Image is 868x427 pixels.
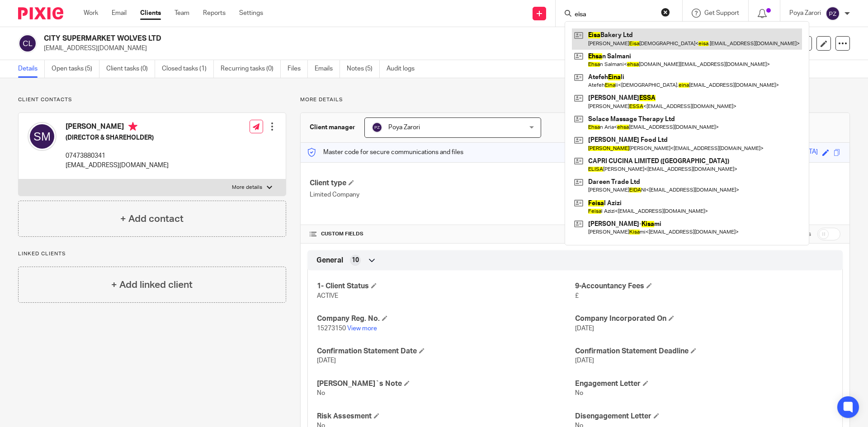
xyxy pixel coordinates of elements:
h4: [PERSON_NAME] [66,122,169,133]
span: [DATE] [317,357,336,364]
h5: (DIRECTOR & SHAREHOLDER) [66,133,169,142]
span: Poya Zarori [388,124,420,131]
h4: Confirmation Statement Date [317,347,575,356]
p: Client contacts [18,96,286,103]
i: Primary [128,122,137,131]
a: Closed tasks (1) [162,60,214,78]
img: svg%3E [372,122,382,133]
h4: Client type [310,178,575,188]
a: Emails [315,60,340,78]
h3: Client manager [310,123,355,132]
h4: Confirmation Statement Deadline [575,347,833,356]
span: General [316,256,343,265]
a: Details [18,60,45,78]
span: No [575,390,583,396]
a: Notes (5) [347,60,380,78]
img: svg%3E [18,34,37,53]
img: svg%3E [28,122,57,151]
h4: 9-Accountancy Fees [575,282,833,291]
img: svg%3E [826,6,840,21]
a: View more [347,325,377,332]
a: Recurring tasks (0) [221,60,281,78]
h4: + Add linked client [111,278,193,292]
h4: Company Reg. No. [317,314,575,324]
span: 10 [352,256,359,265]
p: More details [300,96,850,103]
p: 07473880341 [66,151,169,160]
a: Work [84,9,98,18]
a: Email [112,9,127,18]
h2: CITY SUPERMARKET WOLVES LTD [44,34,590,43]
span: [DATE] [575,357,594,364]
h4: + Add contact [120,212,184,226]
h4: CUSTOM FIELDS [310,230,575,238]
span: No [317,390,325,396]
p: [EMAIL_ADDRESS][DOMAIN_NAME] [44,44,727,53]
span: 15273150 [317,325,346,332]
span: ACTIVE [317,293,338,299]
h4: 1- Client Status [317,282,575,291]
p: Linked clients [18,250,286,258]
button: Clear [661,8,670,17]
h4: Disengagement Letter [575,412,833,421]
span: £ [575,293,579,299]
h4: Company Incorporated On [575,314,833,324]
p: Poya Zarori [789,9,821,18]
a: Reports [203,9,226,18]
p: Master code for secure communications and files [307,148,463,157]
img: Pixie [18,7,63,19]
p: More details [232,184,262,191]
a: Clients [140,9,161,18]
a: Team [175,9,189,18]
h4: Engagement Letter [575,379,833,389]
p: [EMAIL_ADDRESS][DOMAIN_NAME] [66,161,169,170]
span: [DATE] [575,325,594,332]
a: Settings [239,9,263,18]
a: Client tasks (0) [106,60,155,78]
a: Files [288,60,308,78]
p: Limited Company [310,190,575,199]
h4: [PERSON_NAME]`s Note [317,379,575,389]
span: Get Support [704,10,739,16]
input: Search [574,11,655,19]
a: Open tasks (5) [52,60,99,78]
h4: Risk Assesment [317,412,575,421]
a: Audit logs [387,60,421,78]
